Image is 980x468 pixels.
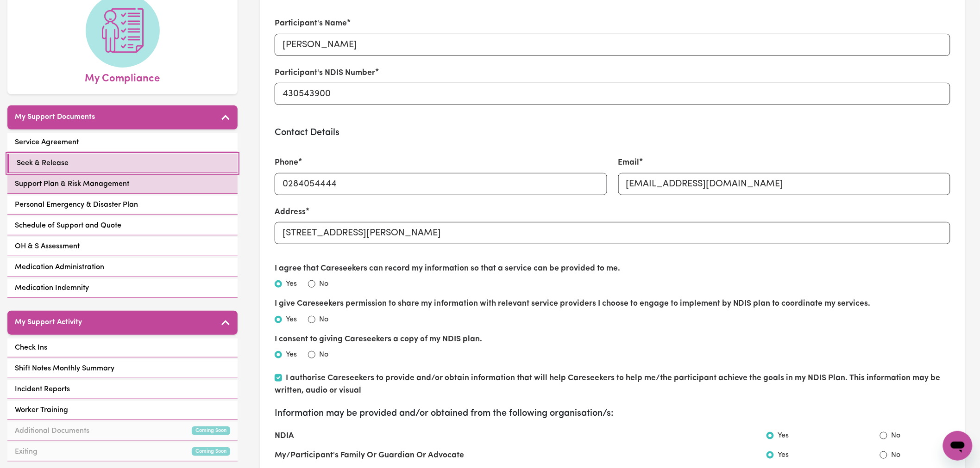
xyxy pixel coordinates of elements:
label: No [891,450,900,461]
span: Seek & Release [17,158,69,169]
label: Email [618,157,640,169]
span: Service Agreement [15,137,79,148]
a: Personal Emergency & Disaster Plan [7,196,238,215]
label: Address [275,206,306,218]
a: Shift Notes Monthly Summary [7,359,238,378]
label: Yes [778,450,789,461]
span: Check Ins [15,342,47,353]
label: Phone [275,157,298,169]
a: Check Ins [7,339,238,357]
a: Support Plan & Risk Management [7,175,238,194]
span: Medication Indemnity [15,283,89,294]
a: Medication Administration [7,258,238,277]
span: Incident Reports [15,384,70,395]
label: Yes [778,430,789,441]
span: Schedule of Support and Quote [15,220,121,231]
label: I consent to giving Careseekers a copy of my NDIS plan. [275,333,482,345]
a: Worker Training [7,401,238,420]
label: My/Participant's Family Or Guardian Or Advocate [275,450,464,462]
small: Coming Soon [192,426,230,435]
span: Personal Emergency & Disaster Plan [15,199,138,210]
label: No [891,430,900,441]
span: Support Plan & Risk Management [15,179,129,190]
a: Additional DocumentsComing Soon [7,422,238,441]
label: I give Careseekers permission to share my information with relevant service providers I choose to... [275,298,871,310]
iframe: Button to launch messaging window [943,431,973,461]
a: Schedule of Support and Quote [7,216,238,235]
label: Yes [286,314,297,325]
span: My Compliance [85,68,160,87]
label: Participant's Name [275,18,347,30]
label: I authorise Careseekers to provide and/or obtain information that will help Careseekers to help m... [275,374,941,394]
label: Participant's NDIS Number [275,67,375,79]
small: Coming Soon [192,447,230,456]
span: Medication Administration [15,262,104,273]
h5: My Support Documents [15,113,95,122]
span: OH & S Assessment [15,241,80,252]
span: Additional Documents [15,425,89,437]
h3: Contact Details [275,127,950,138]
span: Exiting [15,446,38,457]
a: Service Agreement [7,133,238,152]
label: Yes [286,278,297,289]
label: No [319,314,328,325]
h5: My Support Activity [15,318,82,327]
a: Seek & Release [7,154,238,173]
a: Medication Indemnity [7,279,238,298]
button: My Support Documents [7,105,238,129]
label: No [319,278,328,289]
span: Shift Notes Monthly Summary [15,363,114,374]
a: OH & S Assessment [7,237,238,256]
a: Incident Reports [7,380,238,399]
span: Worker Training [15,405,68,416]
a: ExitingComing Soon [7,443,238,462]
h3: Information may be provided and/or obtained from the following organisation/s: [275,408,950,419]
label: I agree that Careseekers can record my information so that a service can be provided to me. [275,263,620,275]
label: No [319,349,328,360]
button: My Support Activity [7,311,238,335]
label: NDIA [275,430,294,442]
label: Yes [286,349,297,360]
